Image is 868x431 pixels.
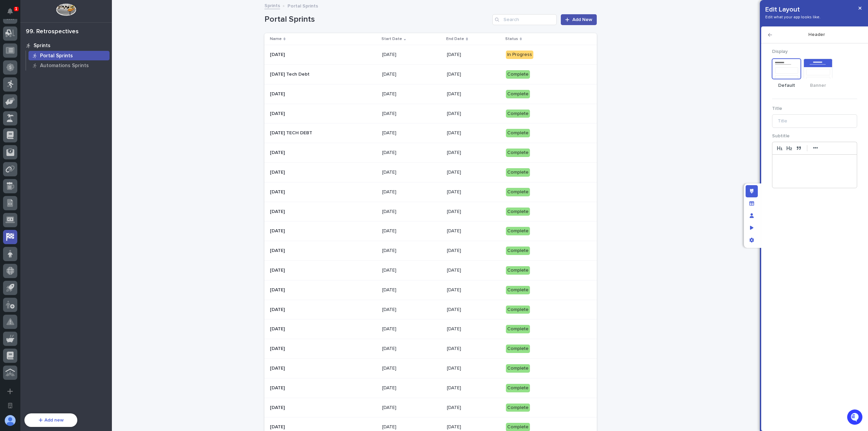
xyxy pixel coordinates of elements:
[270,325,286,332] p: [DATE]
[382,228,442,234] p: [DATE]
[746,222,758,234] div: Preview as
[264,162,597,182] tr: [DATE][DATE] [DATE][DATE]Complete
[382,52,442,58] p: [DATE]
[447,189,500,195] p: [DATE]
[264,1,280,9] a: Sprints
[264,319,597,339] tr: [DATE][DATE] [DATE][DATE]Complete
[270,404,286,411] p: [DATE]
[48,125,82,131] a: Powered byPylon
[7,27,123,38] p: Welcome 👋
[15,6,17,11] p: 1
[447,170,500,175] p: [DATE]
[18,54,112,61] input: Clear
[447,366,500,371] p: [DATE]
[382,424,442,430] p: [DATE]
[67,125,82,131] span: Pylon
[447,72,500,77] p: [DATE]
[746,185,758,197] div: Edit layout
[772,133,857,139] label: Subtitle
[270,168,286,175] p: [DATE]
[778,83,795,88] p: Default
[264,202,597,221] tr: [DATE][DATE] [DATE][DATE]Complete
[23,75,111,82] div: Start new chat
[270,129,314,136] p: [DATE] TECH DEBT
[264,280,597,300] tr: [DATE][DATE] [DATE][DATE]Complete
[447,209,500,215] p: [DATE]
[264,143,597,163] tr: [DATE][DATE] [DATE][DATE]Complete
[447,111,500,117] p: [DATE]
[506,168,530,177] div: Complete
[506,345,530,353] div: Complete
[447,287,500,293] p: [DATE]
[447,150,500,156] p: [DATE]
[765,5,821,14] p: Edit Layout
[4,106,40,118] a: 📖Help Docs
[492,14,557,25] input: Search
[270,266,286,273] p: [DATE]
[264,64,597,84] tr: [DATE] Tech Debt[DATE] Tech Debt [DATE][DATE]Complete
[7,110,12,115] div: 📖
[26,28,79,36] div: 99. Retrospectives
[270,208,286,215] p: [DATE]
[447,52,500,58] p: [DATE]
[572,17,592,22] span: Add New
[7,75,19,87] img: 1736555164131-43832dd5-751b-4058-ba23-39d91318e5a0
[813,145,818,151] strong: •••
[288,2,318,9] p: Portal Sprints
[506,90,530,98] div: Complete
[14,109,37,116] span: Help Docs
[8,8,17,19] div: Notifications1
[264,123,597,143] tr: [DATE] TECH DEBT[DATE] TECH DEBT [DATE][DATE]Complete
[115,77,123,85] button: Start new chat
[270,364,286,371] p: [DATE]
[382,326,442,332] p: [DATE]
[382,91,442,97] p: [DATE]
[447,405,500,411] p: [DATE]
[270,306,286,313] p: [DATE]
[382,170,442,175] p: [DATE]
[447,424,500,430] p: [DATE]
[506,227,530,235] div: Complete
[381,35,402,43] p: Start Date
[447,385,500,391] p: [DATE]
[447,130,500,136] p: [DATE]
[382,150,442,156] p: [DATE]
[746,234,758,246] div: App settings
[264,104,597,123] tr: [DATE][DATE] [DATE][DATE]Complete
[446,35,464,43] p: End Date
[34,43,51,49] p: Sprints
[270,90,286,97] p: [DATE]
[270,188,286,195] p: [DATE]
[506,384,530,392] div: Complete
[264,84,597,104] tr: [DATE][DATE] [DATE][DATE]Complete
[270,110,286,117] p: [DATE]
[447,307,500,313] p: [DATE]
[506,110,530,118] div: Complete
[26,51,112,60] a: Portal Sprints
[382,248,442,254] p: [DATE]
[772,106,857,112] label: Title
[382,385,442,391] p: [DATE]
[264,300,597,319] tr: [DATE][DATE] [DATE][DATE]Complete
[772,114,857,128] input: Title
[264,182,597,202] tr: [DATE][DATE] [DATE][DATE]Complete
[264,221,597,241] tr: [DATE][DATE] [DATE][DATE]Complete
[506,188,530,196] div: Complete
[3,413,17,428] button: users-avatar
[506,70,530,79] div: Complete
[264,15,315,24] span: Portal Sprints
[505,35,518,43] p: Status
[24,413,77,427] button: Add new
[447,248,500,254] p: [DATE]
[772,59,801,88] div: Default
[270,247,286,254] p: [DATE]
[765,15,821,20] p: Edit what your app looks like.
[23,82,86,87] div: We're available if you need us!
[264,358,597,378] tr: [DATE][DATE] [DATE][DATE]Complete
[26,61,112,70] a: Automations Sprints
[382,405,442,411] p: [DATE]
[40,53,73,59] p: Portal Sprints
[506,364,530,373] div: Complete
[270,35,282,43] p: Name
[264,378,597,398] tr: [DATE][DATE] [DATE][DATE]Complete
